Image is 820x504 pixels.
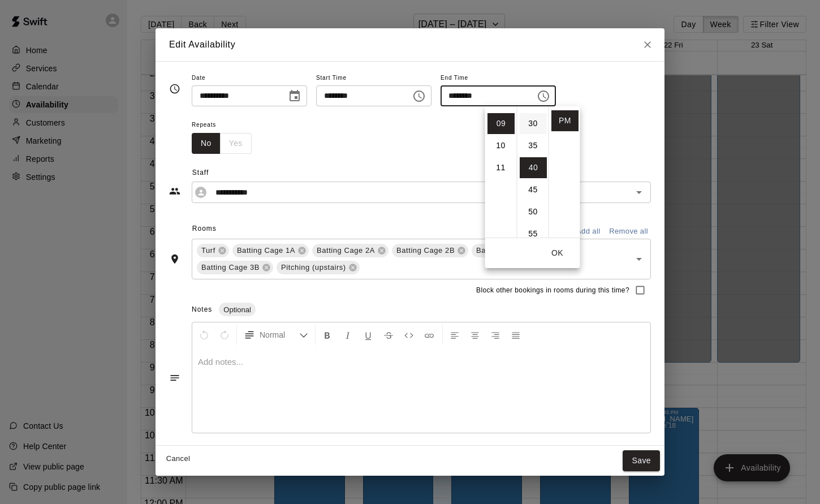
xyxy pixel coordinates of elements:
li: PM [551,110,579,131]
svg: Rooms [169,253,180,265]
button: Format Strikethrough [379,325,398,345]
button: Justify Align [506,325,525,345]
div: Batting Cage 3B [197,261,273,274]
div: Batting Cage 2A [312,244,389,257]
li: 50 minutes [520,201,547,222]
div: Batting Cage 3A [472,244,548,257]
button: Insert Link [420,325,439,345]
button: Left Align [445,325,464,345]
span: Notes [192,305,212,313]
button: Right Align [486,325,505,345]
span: Batting Cage 3A [472,245,539,256]
button: Format Bold [318,325,337,345]
span: Block other bookings in rooms during this time? [476,285,629,296]
li: 45 minutes [520,179,547,200]
button: Redo [215,325,234,345]
button: Choose date, selected date is Aug 19, 2025 [283,85,306,107]
li: 55 minutes [520,223,547,244]
span: End Time [441,71,556,86]
div: Pitching (upstairs) [277,261,360,274]
button: Open [631,251,647,267]
li: 11 hours [487,157,515,178]
button: Insert Code [399,325,418,345]
li: 30 minutes [520,113,547,134]
button: Format Italics [338,325,357,345]
svg: Timing [169,83,180,94]
li: 35 minutes [520,135,547,156]
li: 40 minutes [520,157,547,178]
button: Close [637,35,658,55]
span: Batting Cage 2A [312,245,379,256]
svg: Notes [169,372,180,384]
li: 9 hours [487,113,515,134]
span: Batting Cage 3B [197,262,264,273]
ul: Select hours [485,106,517,238]
button: Undo [195,325,214,345]
span: Turf [197,245,220,256]
span: Rooms [192,225,217,232]
button: Format Underline [359,325,378,345]
span: Date [192,71,307,86]
ul: Select meridiem [549,106,580,238]
button: OK [540,243,576,264]
button: Add all [570,223,606,240]
svg: Staff [169,186,180,197]
span: Batting Cage 1A [232,245,300,256]
button: Choose time, selected time is 9:40 PM [532,85,555,107]
ul: Select minutes [517,106,549,238]
span: Staff [192,164,651,182]
button: Formatting Options [239,325,313,345]
span: Pitching (upstairs) [277,262,351,273]
span: Repeats [192,118,261,133]
button: Choose time, selected time is 7:00 PM [408,85,430,107]
button: Remove all [606,223,651,240]
span: Optional [219,305,255,314]
div: Batting Cage 2B [392,244,468,257]
li: 10 hours [487,135,515,156]
button: Center Align [465,325,485,345]
div: Turf [197,244,229,257]
button: No [192,133,221,154]
span: Normal [260,329,299,341]
button: Open [631,184,647,200]
button: Save [623,450,660,471]
span: Start Time [316,71,431,86]
span: Batting Cage 2B [392,245,459,256]
div: Batting Cage 1A [232,244,309,257]
h6: Edit Availability [169,37,235,52]
div: outlined button group [192,133,252,154]
button: Cancel [160,450,196,468]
